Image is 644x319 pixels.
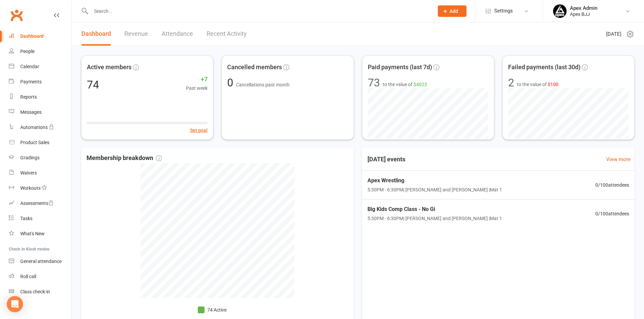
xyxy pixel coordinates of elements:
a: Dashboard [81,22,111,46]
img: thumb_image1745496852.png [553,4,567,18]
div: Product Sales [20,140,49,145]
span: 5:30PM - 6:30PM | [PERSON_NAME] and [PERSON_NAME] | Mat 1 [367,186,502,193]
div: Tasks [20,216,32,221]
a: Waivers [9,165,71,181]
a: Calendar [9,59,71,74]
span: Add [450,8,458,14]
input: Search... [89,6,429,16]
div: Apex BJJ [570,11,597,17]
span: $4023 [413,82,427,87]
span: 5:30PM - 6:30PM | [PERSON_NAME] and [PERSON_NAME] | Mat 1 [367,215,502,222]
a: Clubworx [8,7,25,24]
span: Apex Wrestling [367,176,502,185]
a: Reports [9,89,71,105]
a: View more [606,155,630,163]
span: Big Kids Comp Class - No Gi [367,205,502,214]
a: Automations [9,120,71,135]
a: Messages [9,105,71,120]
span: to the value of [517,81,558,88]
a: Product Sales [9,135,71,150]
div: Reports [20,94,37,100]
span: Paid payments (last 7d) [368,62,432,72]
span: Cancellations past month [236,82,290,87]
div: Waivers [20,170,37,176]
a: Recent Activity [207,22,247,46]
a: Attendance [162,22,193,46]
span: Settings [494,3,513,19]
span: Failed payments (last 30d) [508,62,580,72]
a: What's New [9,226,71,241]
div: 73 [368,77,380,88]
div: Workouts [20,185,41,191]
span: Membership breakdown [87,153,162,163]
a: Revenue [124,22,148,46]
a: Tasks [9,211,71,226]
a: Assessments [9,196,71,211]
a: Roll call [9,269,71,284]
div: Assessments [20,201,54,206]
button: Set goal [190,127,208,134]
div: Calendar [20,64,39,69]
div: Messages [20,109,42,115]
span: to the value of [383,81,427,88]
button: Add [438,5,467,17]
div: General attendance [20,259,62,264]
a: People [9,44,71,59]
div: Open Intercom Messenger [7,296,23,312]
div: Roll call [20,274,36,279]
span: $100 [548,82,558,87]
span: 0 / 100 attendees [595,210,629,217]
div: Automations [20,125,48,130]
a: Payments [9,74,71,89]
div: 74 [87,79,99,90]
div: 2 [508,77,514,88]
h3: [DATE] events [362,153,411,165]
a: Workouts [9,181,71,196]
a: Gradings [9,150,71,165]
span: Past week [186,84,208,92]
div: Apex Admin [570,5,597,11]
div: Dashboard [20,33,44,39]
div: Class check-in [20,289,50,294]
a: Class kiosk mode [9,284,71,299]
div: People [20,49,34,54]
span: 0 [227,76,236,89]
div: Gradings [20,155,40,160]
div: Payments [20,79,42,84]
div: What's New [20,231,45,236]
a: General attendance kiosk mode [9,254,71,269]
span: Cancelled members [227,62,282,72]
span: [DATE] [606,30,621,38]
a: Dashboard [9,29,71,44]
li: 74 Active [198,306,226,314]
span: 0 / 100 attendees [595,181,629,189]
span: Active members [87,62,132,72]
span: +7 [186,75,208,84]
